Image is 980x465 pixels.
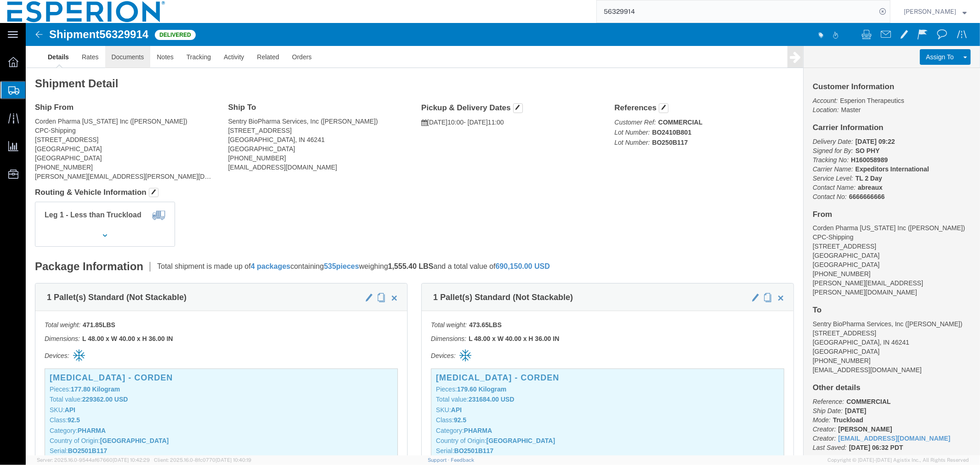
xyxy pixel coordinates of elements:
button: [PERSON_NAME] [903,6,967,17]
input: Search for shipment number, reference number [597,0,876,23]
a: Support [428,457,451,463]
span: Alexandra Breaux [904,6,956,17]
span: Client: 2025.16.0-8fc0770 [154,457,251,463]
span: Server: 2025.16.0-9544af67660 [37,457,150,463]
a: Feedback [451,457,474,463]
iframe: FS Legacy Container [26,23,980,455]
span: Copyright © [DATE]-[DATE] Agistix Inc., All Rights Reserved [827,456,969,464]
span: [DATE] 10:42:29 [113,457,150,463]
span: [DATE] 10:40:19 [215,457,251,463]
